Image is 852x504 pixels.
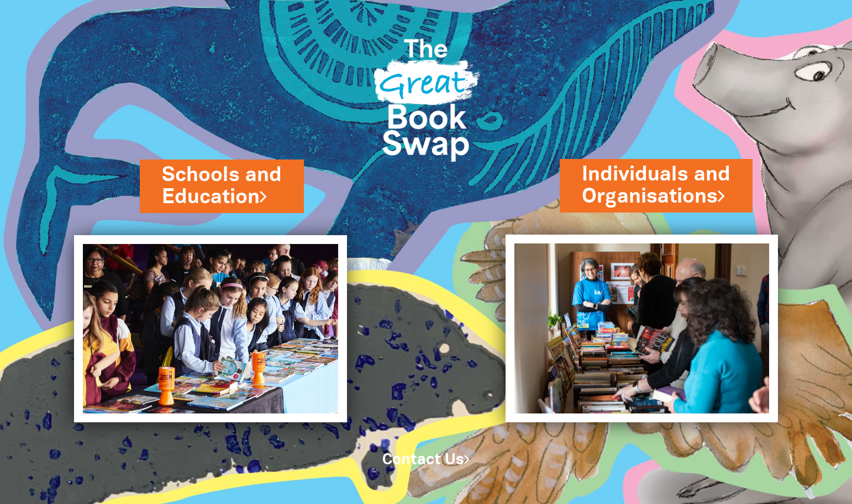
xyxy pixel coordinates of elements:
img: Great Bookswap logo [364,13,489,179]
a: Contact Us [382,453,470,467]
a: Individuals andOrganisations [582,161,730,210]
a: Schools andEducation [162,161,282,211]
img: Schools and Education [74,235,346,422]
img: Individuals and Organisations [506,235,778,422]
